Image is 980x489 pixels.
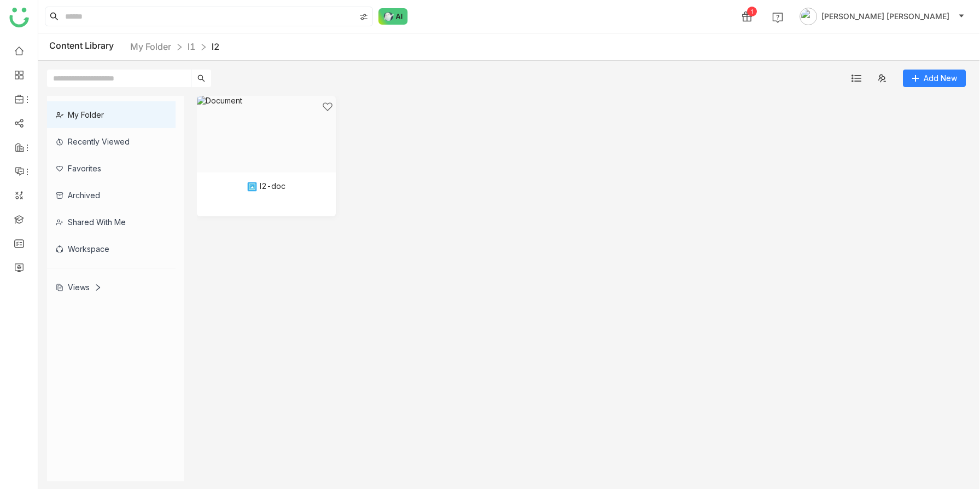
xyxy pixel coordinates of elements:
[9,8,29,27] img: logo
[47,155,176,182] div: Favorites
[47,209,176,235] div: Shared with me
[47,235,176,262] div: Workspace
[49,40,219,54] div: Content Library
[188,41,195,52] a: l1
[747,7,757,16] div: 1
[924,72,957,84] span: Add New
[903,70,966,87] button: Add New
[797,8,967,25] button: [PERSON_NAME] [PERSON_NAME]
[821,10,949,22] span: [PERSON_NAME] [PERSON_NAME]
[378,8,408,25] img: ask-buddy-normal.svg
[212,41,219,52] a: l2
[800,8,817,25] img: avatar
[56,283,102,292] div: Views
[851,73,861,83] img: list.svg
[772,12,783,23] img: help.svg
[47,101,176,128] div: My Folder
[47,128,176,155] div: Recently Viewed
[197,96,336,172] img: Document
[130,41,171,52] a: My Folder
[247,181,285,192] div: l2-doc
[47,182,176,209] div: Archived
[247,181,258,192] img: png.svg
[359,13,368,21] img: search-type.svg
